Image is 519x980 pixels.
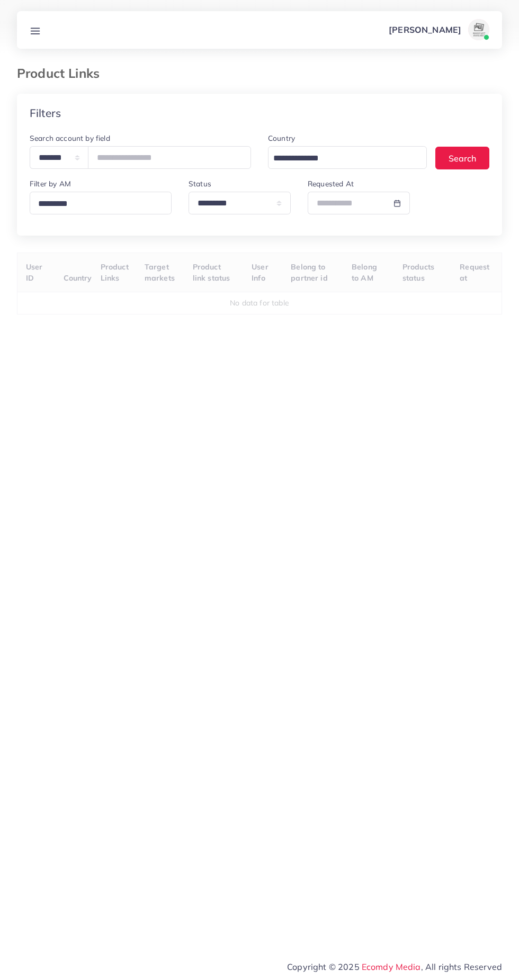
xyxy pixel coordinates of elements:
label: Requested At [308,178,354,189]
div: Search for option [268,146,427,169]
label: Filter by AM [30,178,71,189]
button: Search [435,147,489,169]
h4: Filters [30,106,61,120]
label: Status [189,178,211,189]
h3: Product Links [17,66,108,81]
p: [PERSON_NAME] [389,23,461,36]
a: [PERSON_NAME]avatar [383,19,494,40]
a: Ecomdy Media [362,961,421,972]
label: Country [268,133,295,143]
input: Search for option [34,196,165,212]
span: , All rights Reserved [421,960,502,973]
img: avatar [468,19,489,40]
input: Search for option [270,150,413,167]
span: Copyright © 2025 [287,960,502,973]
div: Search for option [30,192,172,214]
label: Search account by field [30,133,110,143]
